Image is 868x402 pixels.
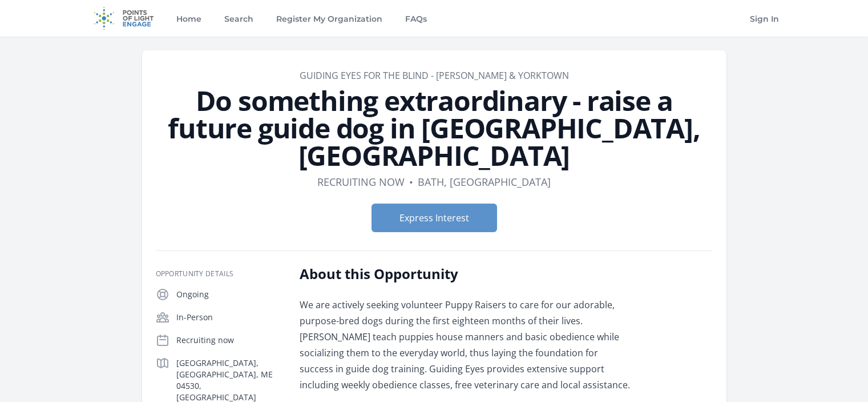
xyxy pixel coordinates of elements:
[300,265,633,283] h2: About this Opportunity
[176,289,281,300] p: Ongoing
[156,269,281,278] h3: Opportunity Details
[300,297,633,393] p: We are actively seeking volunteer Puppy Raisers to care for our adorable, purpose-bred dogs durin...
[372,204,497,232] button: Express Interest
[176,335,281,346] p: Recruiting now
[418,174,551,190] dd: Bath, [GEOGRAPHIC_DATA]
[300,69,569,82] a: Guiding Eyes for the Blind - [PERSON_NAME] & Yorktown
[317,174,405,190] dd: Recruiting now
[156,87,713,169] h1: Do something extraordinary - raise a future guide dog in [GEOGRAPHIC_DATA], [GEOGRAPHIC_DATA]
[176,312,281,323] p: In-Person
[409,174,413,190] div: •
